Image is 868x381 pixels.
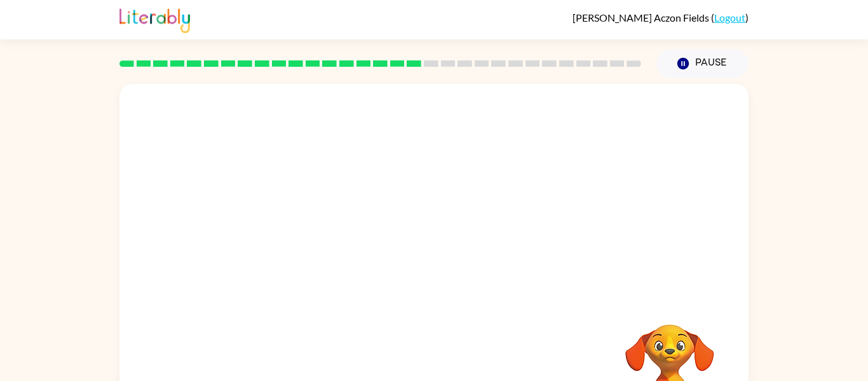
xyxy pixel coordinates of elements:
[656,49,749,78] button: Pause
[573,11,711,24] span: [PERSON_NAME] Aczon Fields
[714,11,745,24] a: Logout
[119,5,190,33] img: Literably
[573,11,749,24] div: ( )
